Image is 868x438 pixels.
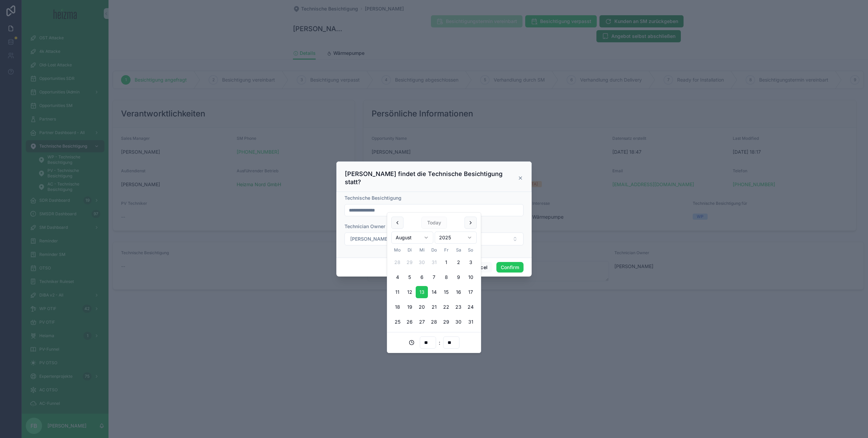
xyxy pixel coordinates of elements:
[350,236,389,242] span: [PERSON_NAME]
[496,262,524,273] button: Confirm
[465,256,477,268] button: Sonntag, 3. August 2025
[452,316,465,328] button: Samstag, 30. August 2025
[416,246,428,254] th: Mittwoch
[440,256,452,268] button: Freitag, 1. August 2025
[391,336,477,349] div: :
[391,316,403,328] button: Montag, 25. August 2025
[452,286,465,298] button: Samstag, 16. August 2025
[344,233,524,245] button: Select Button
[428,316,440,328] button: Donnerstag, 28. August 2025
[465,286,477,298] button: Sonntag, 17. August 2025
[428,256,440,268] button: Donnerstag, 31. Juli 2025
[440,301,452,313] button: Freitag, 22. August 2025
[403,301,416,313] button: Dienstag, 19. August 2025
[428,286,440,298] button: Donnerstag, 14. August 2025
[452,271,465,283] button: Samstag, 9. August 2025
[403,271,416,283] button: Dienstag, 5. August 2025
[452,301,465,313] button: Samstag, 23. August 2025
[403,256,416,268] button: Dienstag, 29. Juli 2025
[391,271,403,283] button: Montag, 4. August 2025
[465,271,477,283] button: Sonntag, 10. August 2025
[465,301,477,313] button: Sonntag, 24. August 2025
[403,246,416,254] th: Dienstag
[416,271,428,283] button: Mittwoch, 6. August 2025
[416,286,428,298] button: Today, Mittwoch, 13. August 2025, selected
[440,246,452,254] th: Freitag
[416,301,428,313] button: Mittwoch, 20. August 2025
[428,271,440,283] button: Donnerstag, 7. August 2025
[416,256,428,268] button: Mittwoch, 30. Juli 2025
[428,246,440,254] th: Donnerstag
[403,316,416,328] button: Dienstag, 26. August 2025
[345,170,518,186] h3: [PERSON_NAME] findet die Technische Besichtigung statt?
[440,286,452,298] button: Freitag, 15. August 2025
[391,286,403,298] button: Montag, 11. August 2025
[465,246,477,254] th: Sonntag
[452,256,465,268] button: Samstag, 2. August 2025
[416,316,428,328] button: Mittwoch, 27. August 2025
[440,316,452,328] button: Freitag, 29. August 2025
[391,246,403,254] th: Montag
[465,316,477,328] button: Sonntag, 31. August 2025
[452,246,465,254] th: Samstag
[391,256,403,268] button: Montag, 28. Juli 2025
[428,301,440,313] button: Donnerstag, 21. August 2025
[391,246,477,328] table: August 2025
[403,286,416,298] button: Dienstag, 12. August 2025
[391,301,403,313] button: Montag, 18. August 2025
[344,223,385,229] span: Technician Owner
[440,271,452,283] button: Freitag, 8. August 2025
[344,195,401,201] span: Technische Besichtigung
